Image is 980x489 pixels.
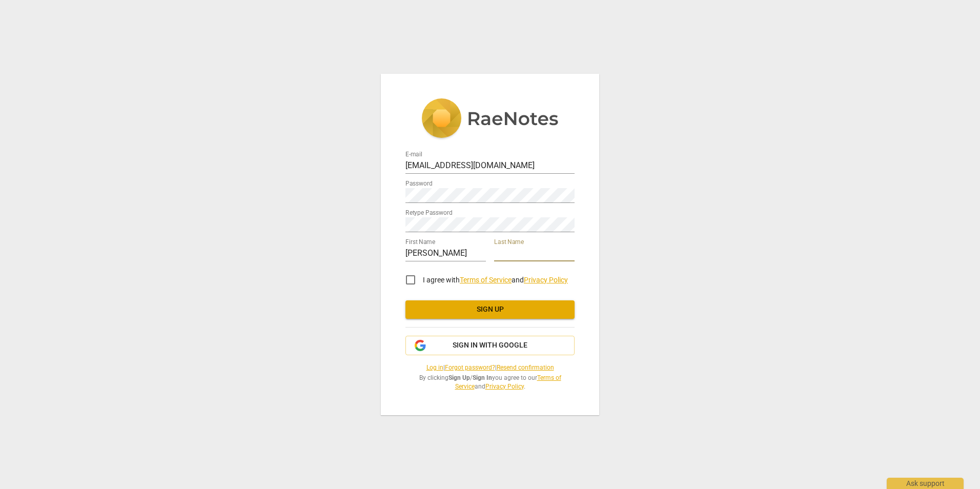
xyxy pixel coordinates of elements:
label: First Name [405,239,435,246]
button: Sign up [405,300,575,319]
button: Sign in with Google [405,336,575,355]
label: Password [405,181,433,187]
div: Ask support [887,478,964,489]
span: | | [405,363,575,372]
label: Last Name [494,239,524,246]
a: Terms of Service [460,276,512,284]
label: Retype Password [405,210,453,216]
span: I agree with and [423,276,568,284]
b: Sign Up [448,374,470,381]
a: Terms of Service [455,374,561,390]
a: Privacy Policy [485,383,524,390]
span: Sign up [414,304,566,315]
span: Sign in with Google [453,340,527,351]
b: Sign In [473,374,492,381]
a: Privacy Policy [524,276,568,284]
label: E-mail [405,152,422,158]
a: Log in [426,364,443,371]
a: Forgot password? [445,364,495,371]
a: Resend confirmation [497,364,554,371]
img: 5ac2273c67554f335776073100b6d88f.svg [421,98,559,140]
span: By clicking / you agree to our and . [405,374,575,391]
